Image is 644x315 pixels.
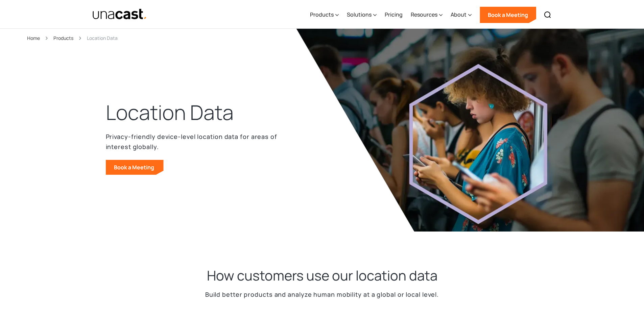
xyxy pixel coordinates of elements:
p: Build better products and analyze human mobility at a global or local level. [205,290,439,299]
p: Privacy-friendly device-level location data for areas of interest globally. [106,131,282,152]
a: Book a Meeting [106,160,164,175]
div: Resources [411,1,443,29]
img: Search icon [544,11,552,19]
div: About [451,10,467,19]
div: Products [310,1,339,29]
img: Unacast text logo [92,8,147,20]
a: Pricing [385,1,403,29]
a: Products [53,34,73,42]
a: Book a Meeting [480,7,536,23]
div: Solutions [347,10,372,19]
a: Home [27,34,40,42]
a: home [92,8,147,20]
div: Products [310,10,334,19]
div: About [451,1,472,29]
h2: How customers use our location data [207,267,437,284]
div: Solutions [347,1,377,29]
div: Resources [411,10,437,19]
div: Location Data [87,34,118,42]
h1: Location Data [106,99,234,126]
